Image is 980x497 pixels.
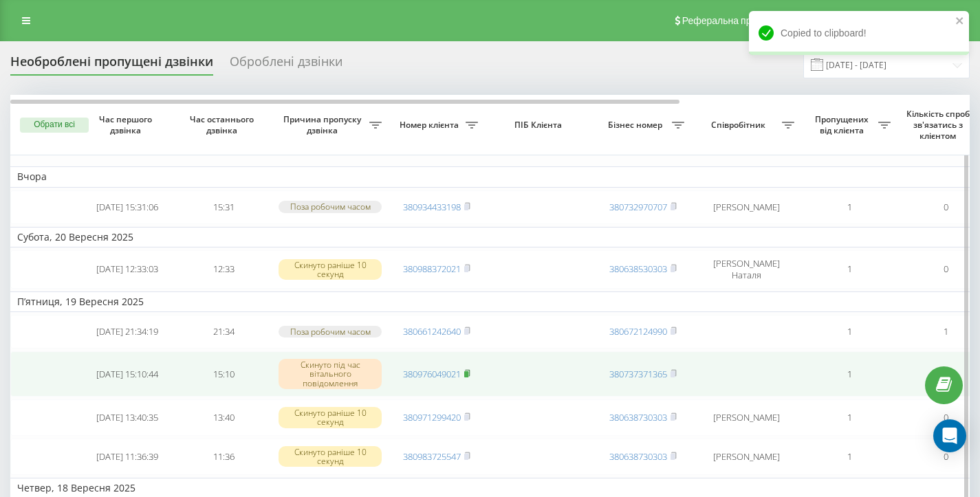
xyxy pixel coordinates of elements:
[749,11,969,55] div: Copied to clipboard!
[691,439,801,475] td: [PERSON_NAME]
[279,359,382,389] div: Скинуто під час вітального повідомлення
[79,250,175,289] td: [DATE] 12:33:03
[609,450,667,463] a: 380638730303
[279,114,369,135] span: Причина пропуску дзвінка
[403,368,461,380] a: 380976049021
[79,315,175,349] td: [DATE] 21:34:19
[691,190,801,224] td: [PERSON_NAME]
[20,118,89,133] button: Обрати всі
[175,399,272,436] td: 13:40
[808,114,878,135] span: Пропущених від клієнта
[10,54,213,76] div: Необроблені пропущені дзвінки
[395,120,466,131] span: Номер клієнта
[279,201,382,212] div: Поза робочим часом
[609,368,667,380] a: 380737371365
[602,120,672,131] span: Бізнес номер
[801,439,897,475] td: 1
[801,351,897,397] td: 1
[682,15,783,26] span: Реферальна програма
[403,263,461,275] a: 380988372021
[403,201,461,213] a: 380934433198
[175,439,272,475] td: 11:36
[186,114,261,135] span: Час останнього дзвінка
[403,411,461,423] a: 380971299420
[175,190,272,224] td: 15:31
[955,15,965,28] button: close
[691,250,801,289] td: [PERSON_NAME] Наталя
[79,399,175,436] td: [DATE] 13:40:35
[801,315,897,349] td: 1
[698,120,782,131] span: Співробітник
[175,351,272,397] td: 15:10
[904,109,974,141] span: Кількість спроб зв'язатись з клієнтом
[279,446,382,467] div: Скинуто раніше 10 секунд
[609,263,667,275] a: 380638530303
[90,114,164,135] span: Час першого дзвінка
[403,450,461,463] a: 380983725547
[497,120,583,131] span: ПІБ Клієнта
[933,419,966,452] div: Open Intercom Messenger
[801,250,897,289] td: 1
[609,201,667,213] a: 380732970707
[175,250,272,289] td: 12:33
[79,351,175,397] td: [DATE] 15:10:44
[279,407,382,428] div: Скинуто раніше 10 секунд
[609,411,667,423] a: 380638730303
[403,325,461,338] a: 380661242640
[79,190,175,224] td: [DATE] 15:31:06
[691,399,801,436] td: [PERSON_NAME]
[230,54,342,76] div: Оброблені дзвінки
[801,190,897,224] td: 1
[175,315,272,349] td: 21:34
[279,326,382,338] div: Поза робочим часом
[79,439,175,475] td: [DATE] 11:36:39
[609,325,667,338] a: 380672124990
[279,259,382,280] div: Скинуто раніше 10 секунд
[801,399,897,436] td: 1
